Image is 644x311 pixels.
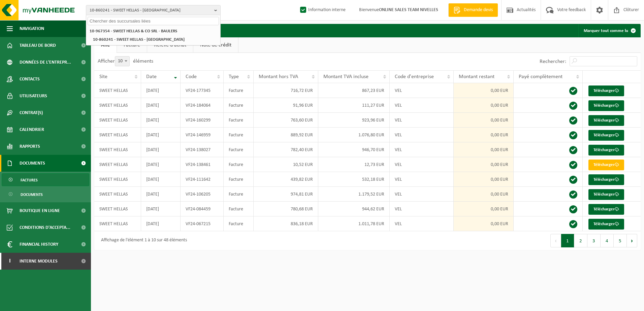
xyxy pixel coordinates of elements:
[578,24,640,37] button: Marquer tout comme lu
[259,74,298,79] span: Montant hors TVA
[141,187,180,202] td: [DATE]
[390,202,453,216] td: VEL
[20,138,40,155] span: Rapports
[115,56,130,66] span: 10
[86,5,221,15] button: 10-860241 - SWEET HELLAS - [GEOGRAPHIC_DATA]
[254,113,318,128] td: 763,60 EUR
[588,219,624,230] a: Télécharger
[94,98,141,113] td: SWEET HELLAS
[299,5,346,15] label: Information interne
[561,234,574,247] button: 1
[448,3,498,17] a: Demande devis
[224,83,254,98] td: Facture
[224,187,254,202] td: Facture
[94,157,141,172] td: SWEET HELLAS
[588,204,624,215] a: Télécharger
[318,83,390,98] td: 867,23 EUR
[462,7,494,13] span: Demande devis
[519,74,562,79] span: Payé complètement
[20,121,44,138] span: Calendrier
[141,113,180,128] td: [DATE]
[454,98,514,113] td: 0,00 EUR
[224,142,254,157] td: Facture
[254,216,318,231] td: 836,18 EUR
[224,172,254,187] td: Facture
[181,128,224,142] td: VF24-146959
[94,202,141,216] td: SWEET HELLAS
[21,174,38,186] span: Factures
[181,172,224,187] td: VF24-111642
[181,216,224,231] td: VF24-067215
[98,59,153,64] label: Afficher éléments
[94,113,141,128] td: SWEET HELLAS
[141,172,180,187] td: [DATE]
[454,157,514,172] td: 0,00 EUR
[390,128,453,142] td: VEL
[20,253,58,270] span: Interne modules
[254,157,318,172] td: 10,52 EUR
[186,74,197,79] span: Code
[318,142,390,157] td: 946,70 EUR
[318,216,390,231] td: 1.011,78 EUR
[93,37,185,42] strong: 10-860241 - SWEET HELLAS - [GEOGRAPHIC_DATA]
[390,172,453,187] td: VEL
[20,155,45,172] span: Documents
[20,236,58,253] span: Financial History
[88,17,219,25] input: Chercher des succursales liées
[224,157,254,172] td: Facture
[318,157,390,172] td: 12,73 EUR
[98,235,187,247] div: Affichage de l'élément 1 à 10 sur 48 éléments
[20,71,40,88] span: Contacts
[254,202,318,216] td: 780,68 EUR
[141,157,180,172] td: [DATE]
[181,187,224,202] td: VF24-106205
[588,145,624,155] a: Télécharger
[318,128,390,142] td: 1.076,80 EUR
[390,142,453,157] td: VEL
[454,172,514,187] td: 0,00 EUR
[390,187,453,202] td: VEL
[20,219,70,236] span: Conditions d'accepta...
[254,83,318,98] td: 716,72 EUR
[627,234,637,247] button: Next
[115,57,129,66] span: 10
[141,142,180,157] td: [DATE]
[2,173,89,186] a: Factures
[588,100,624,111] a: Télécharger
[20,54,71,71] span: Données de l'entrepr...
[224,98,254,113] td: Facture
[141,98,180,113] td: [DATE]
[94,172,141,187] td: SWEET HELLAS
[454,113,514,128] td: 0,00 EUR
[254,187,318,202] td: 974,81 EUR
[20,37,56,54] span: Tableau de bord
[588,160,624,170] a: Télécharger
[94,142,141,157] td: SWEET HELLAS
[94,83,141,98] td: SWEET HELLAS
[224,216,254,231] td: Facture
[588,174,624,185] a: Télécharger
[229,74,239,79] span: Type
[90,29,177,33] strong: 10-967354 - SWEET HELLAS & CO SRL - BAULERS
[588,115,624,126] a: Télécharger
[146,74,157,79] span: Date
[141,216,180,231] td: [DATE]
[181,142,224,157] td: VF24-138027
[318,187,390,202] td: 1.179,52 EUR
[390,216,453,231] td: VEL
[254,98,318,113] td: 91,96 EUR
[574,234,587,247] button: 2
[390,98,453,113] td: VEL
[141,128,180,142] td: [DATE]
[390,157,453,172] td: VEL
[318,172,390,187] td: 532,18 EUR
[318,202,390,216] td: 944,62 EUR
[254,128,318,142] td: 889,92 EUR
[2,188,89,201] a: Documents
[588,189,624,200] a: Télécharger
[181,157,224,172] td: VF24-138461
[454,142,514,157] td: 0,00 EUR
[550,234,561,247] button: Previous
[454,187,514,202] td: 0,00 EUR
[454,128,514,142] td: 0,00 EUR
